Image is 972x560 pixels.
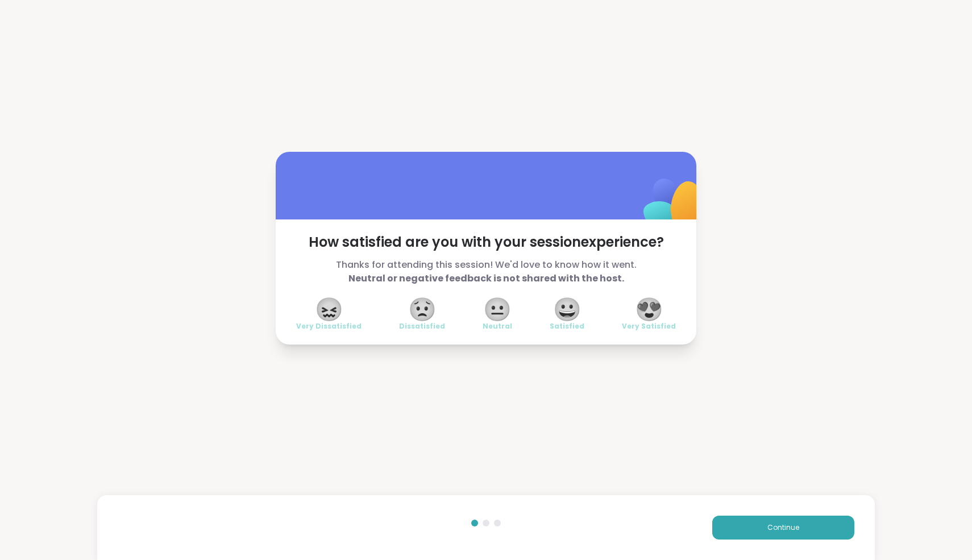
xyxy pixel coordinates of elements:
[296,258,676,285] span: Thanks for attending this session! We'd love to know how it went.
[635,299,663,320] span: 😍
[408,299,437,320] span: 😟
[712,516,854,540] button: Continue
[399,322,445,331] span: Dissatisfied
[483,322,512,331] span: Neutral
[315,299,343,320] span: 😖
[767,522,799,533] span: Continue
[348,272,624,285] b: Neutral or negative feedback is not shared with the host.
[617,149,730,262] img: ShareWell Logomark
[550,322,584,331] span: Satisfied
[483,299,512,320] span: 😐
[296,322,362,331] span: Very Dissatisfied
[553,299,581,320] span: 😀
[296,233,676,251] span: How satisfied are you with your session experience?
[622,322,676,331] span: Very Satisfied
